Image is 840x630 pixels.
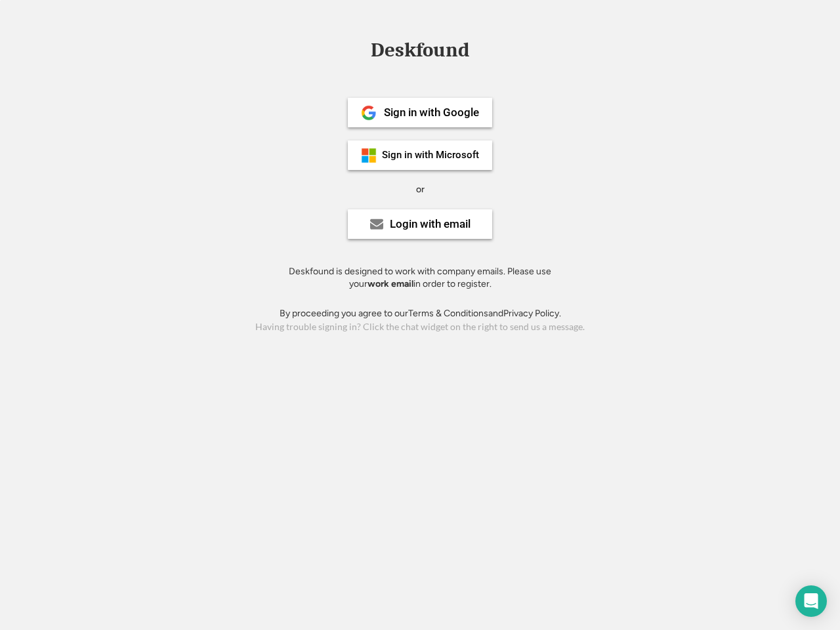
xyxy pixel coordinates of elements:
div: By proceeding you agree to our and [280,307,561,320]
img: ms-symbollockup_mssymbol_19.png [361,148,377,163]
a: Privacy Policy. [503,308,561,319]
div: Deskfound is designed to work with company emails. Please use your in order to register. [272,265,568,291]
div: Open Intercom Messenger [795,585,827,617]
div: Sign in with Microsoft [382,150,479,160]
div: Login with email [390,219,471,230]
div: Sign in with Google [384,107,479,118]
img: 1024px-Google__G__Logo.svg.png [361,105,377,121]
div: Deskfound [364,40,476,60]
a: Terms & Conditions [408,308,488,319]
strong: work email [367,278,413,289]
div: or [416,183,425,196]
